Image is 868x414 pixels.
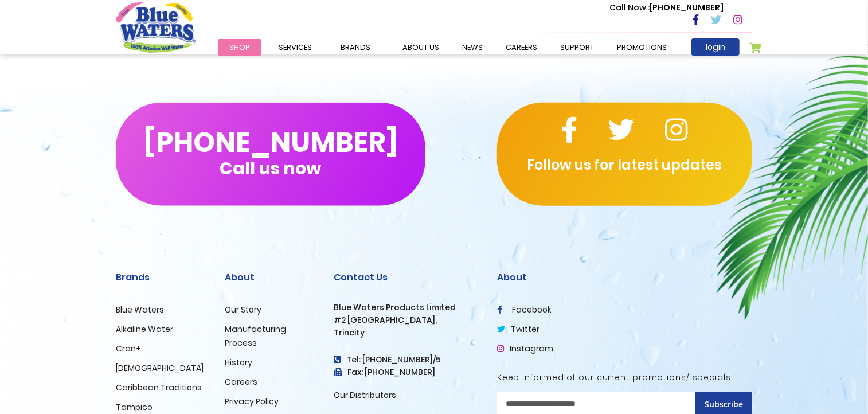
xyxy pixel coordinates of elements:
span: Call Now : [609,2,650,13]
a: careers [494,39,549,56]
h3: Blue Waters Products Limited [334,303,480,313]
a: store logo [116,2,196,52]
a: History [225,357,252,368]
a: twitter [497,323,539,335]
a: Our Story [225,304,261,315]
a: Our Distributors [334,389,396,401]
span: Services [279,42,312,53]
a: Blue Waters [116,304,164,315]
a: Careers [225,376,257,388]
h3: #2 [GEOGRAPHIC_DATA], [334,315,480,325]
a: Caribbean Traditions [116,382,202,393]
h2: About [497,272,752,283]
a: Tampico [116,401,153,413]
h2: Brands [116,272,208,283]
a: [DEMOGRAPHIC_DATA] [116,362,204,374]
a: Instagram [497,343,553,354]
a: Cran+ [116,343,141,354]
h4: Tel: [PHONE_NUMBER]/5 [334,355,480,365]
a: login [691,38,740,56]
h5: Keep informed of our current promotions/ specials [497,373,752,382]
a: facebook [497,304,552,315]
h2: Contact Us [334,272,480,283]
a: News [451,39,494,56]
a: Manufacturing Process [225,323,286,349]
span: Shop [229,42,250,53]
span: Call us now [220,165,322,171]
a: support [549,39,605,56]
span: Subscribe [705,399,743,409]
a: about us [391,39,451,56]
p: Follow us for latest updates [497,155,752,175]
button: [PHONE_NUMBER]Call us now [116,103,425,206]
p: [PHONE_NUMBER] [609,2,724,14]
a: Privacy Policy [225,396,279,407]
span: Brands [341,42,370,53]
a: Alkaline Water [116,323,173,335]
h3: Fax: [PHONE_NUMBER] [334,368,480,377]
h2: About [225,272,316,283]
h3: Trincity [334,328,480,338]
a: Promotions [605,39,678,56]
